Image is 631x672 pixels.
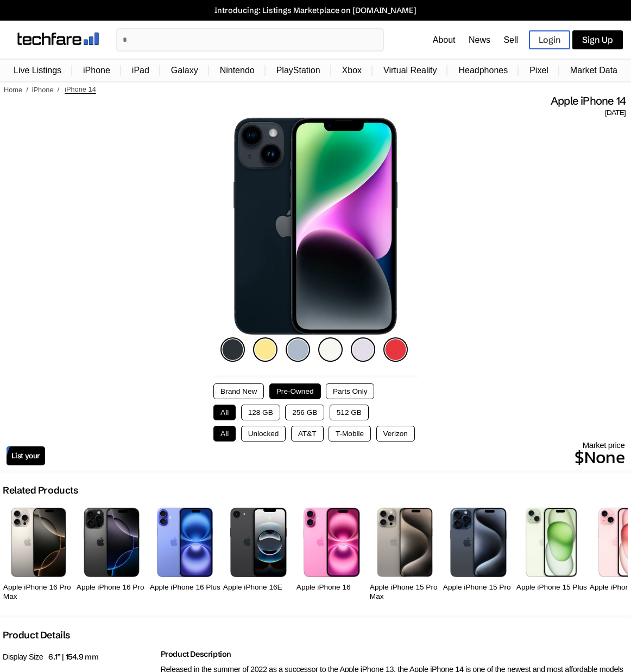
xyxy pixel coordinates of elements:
img: iPhone 16 [304,508,360,577]
a: iPhone [32,86,54,94]
img: techfare logo [17,33,99,45]
a: iPhone 16 Pro Apple iPhone 16 Pro [77,502,147,604]
h2: Apple iPhone 16 [296,583,367,592]
a: Headphones [453,60,513,81]
img: blue-icon [286,337,310,362]
a: Live Listings [8,60,67,81]
button: 256 GB [285,405,324,420]
a: Sign Up [572,30,623,49]
img: starlight-icon [318,337,343,362]
a: Login [529,30,570,49]
h2: Apple iPhone 16 Pro [77,583,147,592]
img: iPhone 16 Pro Max [11,508,66,577]
button: 512 GB [330,405,369,420]
a: About [433,35,456,44]
img: purple-icon [351,337,375,362]
a: Market Data [565,60,623,81]
img: product-red-icon [383,337,408,362]
h2: Related Products [3,484,78,496]
img: midnight-icon [220,337,245,362]
button: Pre-Owned [269,383,321,399]
img: iPhone 16E [230,508,287,577]
a: Nintendo [214,60,260,81]
a: Virtual Reality [378,60,442,81]
span: / [58,86,60,94]
img: iPhone 15 Plus [526,508,577,577]
a: iPhone 15 Pro Apple iPhone 15 Pro [443,502,514,604]
button: T-Mobile [329,426,371,441]
a: PlayStation [271,60,326,81]
button: Parts Only [326,383,374,399]
a: iPhone [78,60,116,81]
p: $None [45,444,624,470]
img: iPhone 15 Pro [450,508,507,577]
a: iPhone 16 Apple iPhone 16 [296,502,367,604]
img: iPhone 16 Plus [157,508,213,577]
a: Sell [503,35,518,44]
h2: Apple iPhone 16 Pro Max [3,583,74,601]
button: All [213,426,236,441]
button: All [213,405,236,420]
span: / [26,86,28,94]
a: Pixel [524,60,554,81]
h2: Apple iPhone 16 Plus [150,583,220,592]
a: News [469,35,490,44]
a: iPhone 15 Pro Max Apple iPhone 15 Pro Max [370,502,440,604]
a: Xbox [337,60,367,81]
img: iPhone 15 Pro Max [377,508,433,577]
h2: Product Details [3,629,70,641]
a: iPhone 16 Pro Max Apple iPhone 16 Pro Max [3,502,74,604]
a: iPhone 16E Apple iPhone 16E [223,502,294,604]
a: Introducing: Listings Marketplace on [DOMAIN_NAME] [5,5,626,15]
button: AT&T [291,426,324,441]
span: 6.1” | 154.9 mm [48,652,98,662]
img: iPhone 16 Pro [84,508,140,577]
a: Home [4,86,22,94]
span: Apple iPhone 14 [551,94,626,108]
h2: Apple iPhone 15 Pro Max [370,583,440,601]
span: iPhone 14 [65,85,96,94]
h2: Product Description [161,649,629,659]
span: [DATE] [605,108,626,118]
a: iPad [127,60,155,81]
button: Verizon [376,426,415,441]
p: Display Size [3,649,155,665]
a: Galaxy [166,60,204,81]
a: List your [7,446,45,465]
h2: Apple iPhone 16E [223,583,294,592]
img: iPhone 14 [234,118,397,335]
span: List your [11,451,40,460]
button: Brand New [213,383,264,399]
img: yellow-icon [253,337,277,362]
h2: Apple iPhone 15 Plus [516,583,587,592]
a: iPhone 15 Plus Apple iPhone 15 Plus [516,502,587,604]
div: Market price [45,440,624,470]
button: 128 GB [241,405,280,420]
h2: Apple iPhone 15 Pro [443,583,514,592]
button: Unlocked [241,426,286,441]
a: iPhone 16 Plus Apple iPhone 16 Plus [150,502,220,604]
